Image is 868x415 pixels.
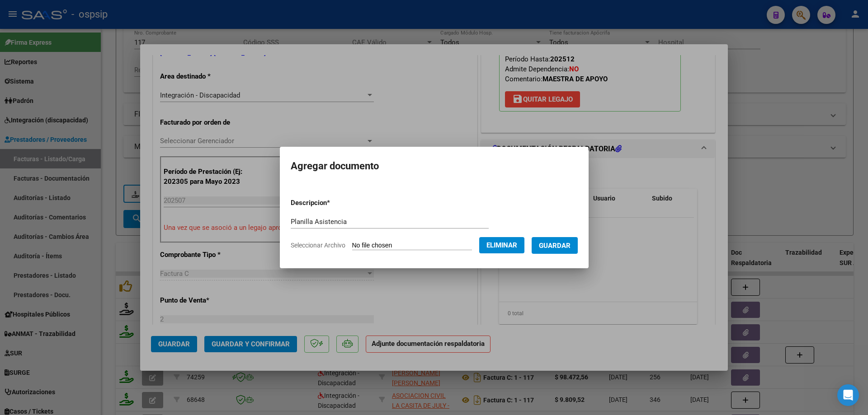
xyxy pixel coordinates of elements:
h2: Agregar documento [291,158,578,175]
p: Descripcion [291,198,377,208]
div: Open Intercom Messenger [837,384,859,406]
button: Eliminar [479,237,524,253]
span: Guardar [539,242,571,250]
span: Seleccionar Archivo [291,242,345,249]
button: Guardar [532,237,578,254]
span: Eliminar [486,241,517,249]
